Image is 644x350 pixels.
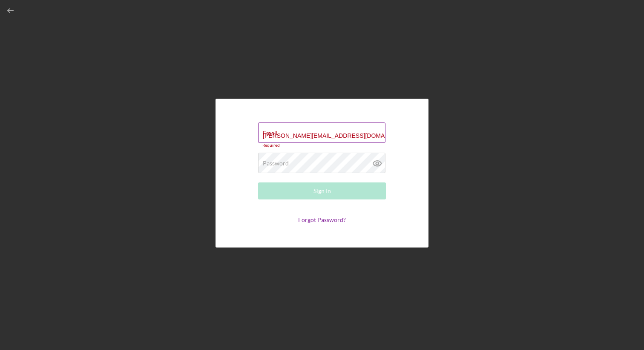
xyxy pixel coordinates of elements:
[298,216,346,223] a: Forgot Password?
[313,182,331,199] div: Sign In
[263,160,289,167] label: Password
[258,182,386,199] button: Sign In
[258,143,386,148] div: Required
[263,130,278,137] label: Email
